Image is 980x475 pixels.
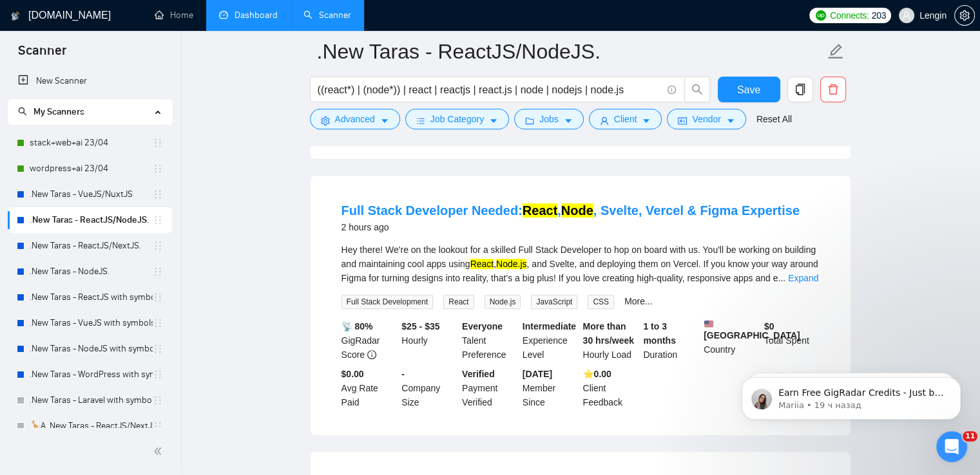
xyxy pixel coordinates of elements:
span: holder [153,163,163,174]
span: Advanced [335,112,375,126]
span: holder [153,215,163,225]
button: delete [820,77,846,102]
b: [GEOGRAPHIC_DATA] [704,319,800,340]
span: edit [827,43,844,60]
span: 203 [871,8,885,23]
span: Save [737,82,760,98]
a: .New Taras - ReactJS/NextJS. [30,233,153,259]
li: stack+web+ai 23/04 [8,130,172,156]
button: copy [787,77,813,102]
div: Hourly [399,319,459,362]
img: 🇺🇸 [704,319,713,328]
span: folder [525,116,534,126]
a: setting [954,10,975,21]
b: Intermediate [523,321,576,331]
b: More than 30 hrs/week [583,321,634,346]
div: Hourly Load [581,319,641,362]
input: Search Freelance Jobs... [318,82,662,98]
button: folderJobscaret-down [514,109,584,129]
li: .New Taras - VueJS/NuxtJS [8,182,172,207]
a: .New Taras - VueJS with symbols [30,310,153,336]
span: caret-down [642,116,651,126]
span: caret-down [380,116,389,126]
span: Full Stack Development [341,295,434,309]
b: 📡 80% [341,321,373,331]
span: holder [153,189,163,200]
a: .New Taras - VueJS/NuxtJS [30,182,153,207]
span: Client [614,112,637,126]
b: - [401,369,405,379]
mark: Node.js [496,259,526,269]
span: holder [153,395,163,405]
div: Company Size [399,367,459,409]
mark: React [523,203,557,218]
span: user [902,11,911,20]
b: $ 0 [764,321,774,331]
span: search [685,84,709,95]
span: copy [788,84,812,95]
span: holder [153,241,163,251]
span: My Scanners [18,106,84,117]
span: bars [416,116,425,126]
img: upwork-logo.png [816,10,826,21]
a: Full Stack Developer Needed:React,Node, Svelte, Vercel & Figma Expertise [341,203,800,218]
span: setting [955,10,974,21]
b: ⭐️ 0.00 [583,369,611,379]
img: logo [11,6,20,26]
span: ... [778,273,785,283]
mark: Node [561,203,593,218]
a: .New Taras - ReactJS/NodeJS. [30,207,153,233]
b: Everyone [462,321,503,331]
li: .New Taras - ReactJS/NextJS. [8,233,172,259]
span: delete [821,84,845,95]
span: CSS [588,295,614,309]
span: holder [153,318,163,328]
span: info-circle [668,86,676,94]
span: JavaScript [531,295,577,309]
span: idcard [678,116,687,126]
div: Member Since [520,367,581,409]
li: .New Taras - ReactJS/NodeJS. [8,207,172,233]
span: caret-down [564,116,573,126]
button: barsJob Categorycaret-down [405,109,509,129]
a: .New Taras - NodeJS. [30,259,153,284]
a: wordpress+ai 23/04 [30,156,153,182]
span: React [443,295,474,309]
li: .New Taras - WordPress with symbols [8,362,172,387]
span: caret-down [726,116,735,126]
a: dashboardDashboard [219,10,278,21]
a: .New Taras - ReactJS with symbols [30,284,153,310]
div: Payment Verified [459,367,520,409]
li: wordpress+ai 23/04 [8,156,172,182]
span: info-circle [367,350,376,359]
span: setting [321,116,330,126]
span: holder [153,421,163,431]
button: Save [718,77,780,102]
div: Experience Level [520,319,581,362]
b: 1 to 3 months [643,321,676,346]
button: search [684,77,710,102]
a: 🦒A .New Taras - ReactJS/NextJS usual 23/04 [30,413,153,439]
li: .New Taras - VueJS with symbols [8,310,172,336]
span: holder [153,266,163,277]
a: homeHome [155,10,193,21]
li: .New Taras - Laravel with symbols [8,387,172,413]
a: New Scanner [18,68,162,94]
iframe: Intercom notifications сообщение [722,350,980,440]
li: New Scanner [8,68,172,94]
div: Client Feedback [581,367,641,409]
li: .New Taras - ReactJS with symbols [8,284,172,310]
div: 2 hours ago [341,219,800,235]
input: Scanner name... [317,35,825,68]
a: Expand [788,273,818,283]
span: Jobs [539,112,559,126]
iframe: Intercom live chat [936,431,967,462]
a: .New Taras - Laravel with symbols [30,387,153,413]
a: More... [624,296,653,306]
b: $25 - $35 [401,321,439,331]
span: Vendor [692,112,720,126]
div: Country [701,319,762,362]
